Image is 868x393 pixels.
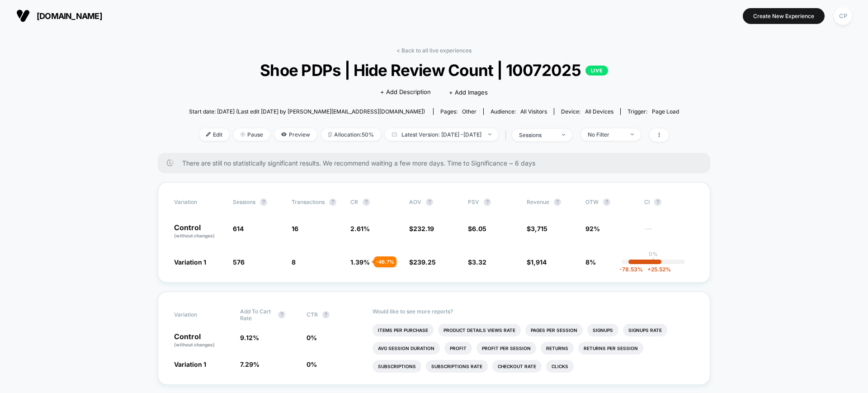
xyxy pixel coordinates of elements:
[350,199,358,205] span: CR
[328,132,332,137] img: rebalance
[588,131,624,138] div: No Filter
[240,334,259,341] span: 9.12 %
[292,258,296,266] span: 8
[234,128,270,141] span: Pause
[174,258,206,266] span: Variation 1
[307,334,317,341] span: 0 %
[240,360,259,368] span: 7.29 %
[380,88,431,97] span: + Add Description
[182,159,692,167] span: There are still no statistically significant results. We recommend waiting a few more days . Time...
[409,199,421,205] span: AOV
[531,258,547,266] span: 1,914
[385,128,498,141] span: Latest Version: [DATE] - [DATE]
[527,225,547,232] span: $
[643,266,671,273] span: 25.52 %
[373,342,440,355] li: Avg Session Duration
[363,199,370,206] button: ?
[468,199,479,205] span: PSV
[14,9,105,23] button: [DOMAIN_NAME]
[322,311,330,318] button: ?
[647,266,651,273] span: +
[392,132,397,137] img: calendar
[585,66,608,76] p: LIVE
[321,128,381,141] span: Allocation: 50%
[527,258,547,266] span: $
[241,132,245,137] img: end
[527,199,549,205] span: Revenue
[444,342,472,355] li: Profit
[554,199,561,206] button: ?
[585,258,596,266] span: 8%
[578,342,643,355] li: Returns Per Session
[174,233,215,238] span: (without changes)
[233,258,245,266] span: 576
[627,108,679,115] div: Trigger:
[525,324,583,336] li: Pages Per Session
[373,360,421,373] li: Subscriptions
[519,132,555,138] div: sessions
[631,133,634,135] img: end
[492,360,542,373] li: Checkout Rate
[449,89,488,96] span: + Add Images
[260,199,267,206] button: ?
[37,11,102,21] span: [DOMAIN_NAME]
[462,108,476,115] span: other
[520,108,547,115] span: All Visitors
[350,258,370,266] span: 1.39 %
[278,311,285,318] button: ?
[585,108,613,115] span: all devices
[274,128,317,141] span: Preview
[468,225,486,232] span: $
[350,225,370,232] span: 2.61 %
[834,7,852,25] div: CP
[174,333,231,348] p: Control
[468,258,486,266] span: $
[623,324,667,336] li: Signups Rate
[240,308,274,322] span: Add To Cart Rate
[644,199,694,206] span: CI
[189,108,425,115] span: Start date: [DATE] (Last edit [DATE] by [PERSON_NAME][EMAIL_ADDRESS][DOMAIN_NAME])
[373,308,694,315] p: Would like to see more reports?
[413,258,436,266] span: 239.25
[619,266,643,273] span: -78.53 %
[329,199,336,206] button: ?
[409,225,434,232] span: $
[562,134,565,136] img: end
[644,226,694,239] span: ---
[488,133,491,135] img: end
[373,324,434,336] li: Items Per Purchase
[292,199,325,205] span: Transactions
[438,324,521,336] li: Product Details Views Rate
[233,225,244,232] span: 614
[233,199,255,205] span: Sessions
[307,311,318,318] span: CTR
[831,7,854,25] button: CP
[503,128,512,142] span: |
[396,47,472,54] a: < Back to all live experiences
[491,108,547,115] div: Audience:
[476,342,536,355] li: Profit Per Session
[743,8,825,24] button: Create New Experience
[472,225,486,232] span: 6.05
[413,225,434,232] span: 232.19
[603,199,610,206] button: ?
[440,108,476,115] div: Pages:
[374,256,396,267] div: - 46.7 %
[541,342,574,355] li: Returns
[409,258,436,266] span: $
[484,199,491,206] button: ?
[174,308,224,322] span: Variation
[654,199,661,206] button: ?
[587,324,618,336] li: Signups
[554,108,620,115] span: Device:
[292,225,298,232] span: 16
[307,360,317,368] span: 0 %
[206,132,211,137] img: edit
[174,224,224,239] p: Control
[585,225,600,232] span: 92%
[585,199,635,206] span: OTW
[426,360,488,373] li: Subscriptions Rate
[652,108,679,115] span: Page Load
[174,199,224,206] span: Variation
[199,128,229,141] span: Edit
